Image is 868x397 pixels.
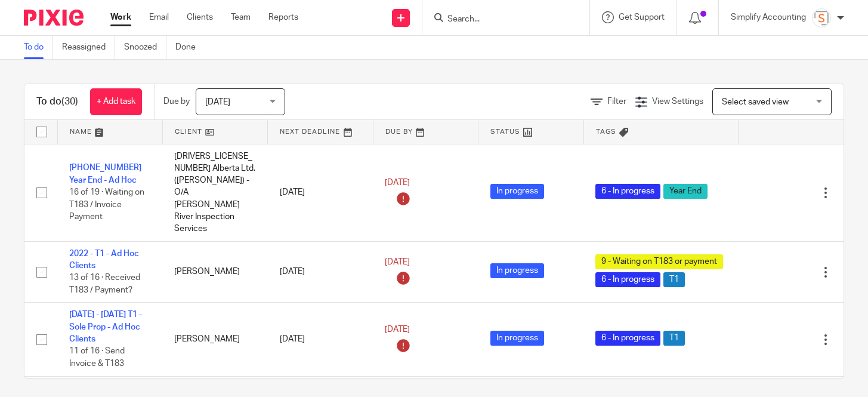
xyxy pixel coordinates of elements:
[607,97,626,106] span: Filter
[619,13,665,21] span: Get Support
[652,97,703,106] span: View Settings
[812,8,831,27] img: Screenshot%202023-11-29%20141159.png
[595,272,660,287] span: 6 - In progress
[490,331,544,346] span: In progress
[595,331,660,346] span: 6 - In progress
[187,11,213,23] a: Clients
[205,98,230,106] span: [DATE]
[385,179,410,187] span: [DATE]
[149,11,169,23] a: Email
[596,128,616,135] span: Tags
[69,250,139,270] a: 2022 - T1 - Ad Hoc Clients
[61,97,78,106] span: (30)
[385,325,410,334] span: [DATE]
[446,14,554,25] input: Search
[24,10,84,26] img: Pixie
[175,36,205,59] a: Done
[663,272,685,287] span: T1
[162,144,267,241] td: [DRIVERS_LICENSE_NUMBER] Alberta Ltd. ([PERSON_NAME]) - O/A [PERSON_NAME] River Inspection Services
[722,98,789,106] span: Select saved view
[69,164,141,184] a: [PHONE_NUMBER] Year End - Ad Hoc
[24,36,53,59] a: To do
[162,303,267,376] td: [PERSON_NAME]
[62,36,115,59] a: Reassigned
[490,263,544,278] span: In progress
[69,310,142,343] a: [DATE] - [DATE] T1 - Sole Prop - Ad Hoc Clients
[385,258,410,267] span: [DATE]
[731,11,806,23] p: Simplify Accounting
[69,274,140,295] span: 13 of 16 · Received T183 / Payment?
[490,184,544,199] span: In progress
[124,36,166,59] a: Snoozed
[90,88,142,115] a: + Add task
[36,96,78,108] h1: To do
[110,11,131,23] a: Work
[595,184,660,199] span: 6 - In progress
[663,331,685,346] span: T1
[268,144,373,241] td: [DATE]
[162,241,267,303] td: [PERSON_NAME]
[268,303,373,376] td: [DATE]
[595,254,723,269] span: 9 - Waiting on T183 or payment
[268,11,298,23] a: Reports
[163,96,190,107] p: Due by
[231,11,251,23] a: Team
[663,184,708,199] span: Year End
[69,188,144,221] span: 16 of 19 · Waiting on T183 / Invoice Payment
[69,347,125,368] span: 11 of 16 · Send Invoice & T183
[268,241,373,303] td: [DATE]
